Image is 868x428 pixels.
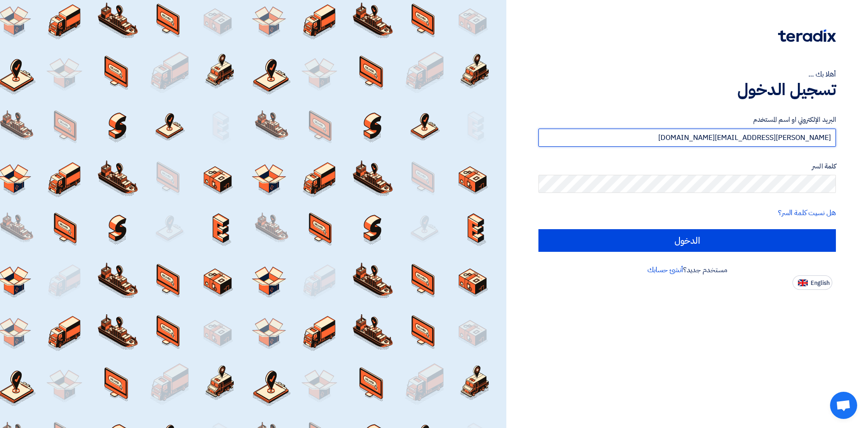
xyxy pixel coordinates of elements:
[778,29,836,42] img: Teradix logo
[538,229,836,252] input: الدخول
[793,275,832,290] button: English
[538,129,836,147] input: أدخل بريد العمل الإلكتروني او اسم المستخدم الخاص بك ...
[830,392,857,419] a: Open chat
[538,115,836,125] label: البريد الإلكتروني او اسم المستخدم
[778,207,836,218] a: هل نسيت كلمة السر؟
[538,80,836,100] h1: تسجيل الدخول
[811,280,830,286] span: English
[647,264,683,275] a: أنشئ حسابك
[798,279,808,286] img: en-US.png
[538,264,836,275] div: مستخدم جديد؟
[538,69,836,80] div: أهلا بك ...
[538,161,836,172] label: كلمة السر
